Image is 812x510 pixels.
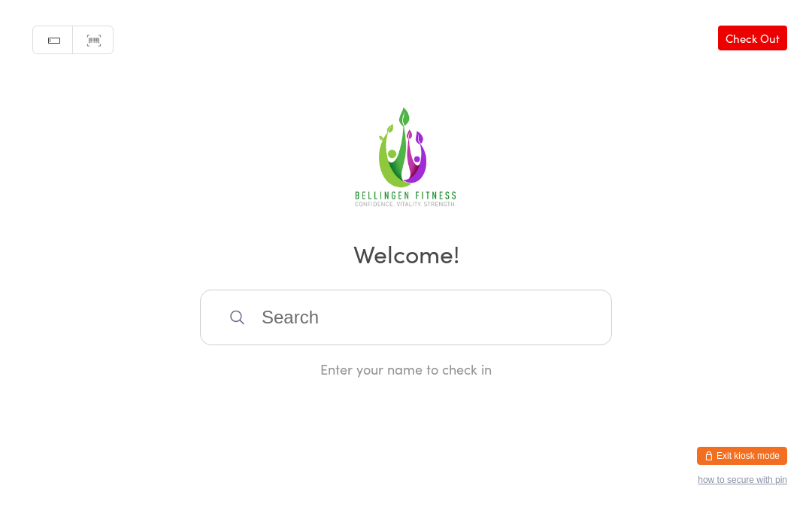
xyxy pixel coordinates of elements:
button: Exit kiosk mode [697,447,787,465]
a: Check Out [718,26,787,50]
h2: Welcome! [15,236,797,270]
input: Search [200,290,612,345]
div: Enter your name to check in [200,360,612,378]
button: how to secure with pin [698,475,787,485]
img: Bellingen Fitness [347,102,465,215]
